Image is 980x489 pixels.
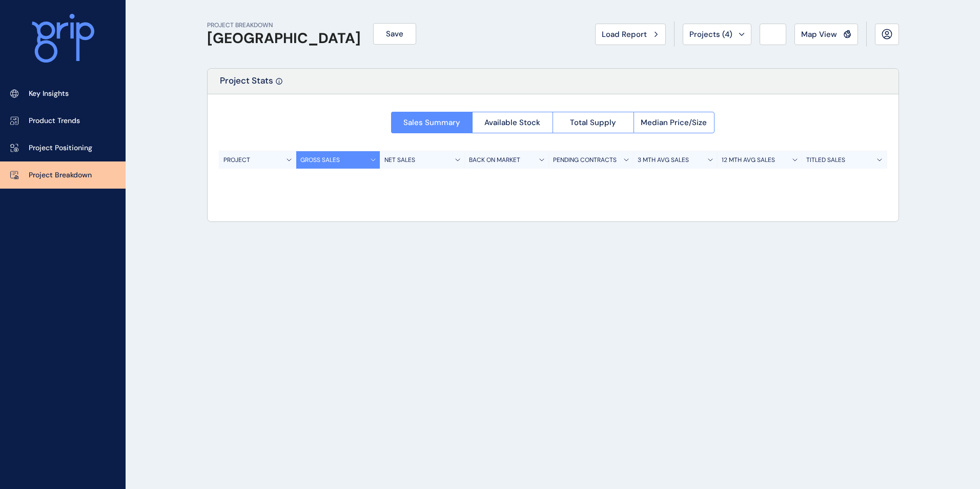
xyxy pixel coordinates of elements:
[602,29,647,39] span: Load Report
[29,116,80,126] p: Product Trends
[553,112,634,133] button: Total Supply
[806,156,845,165] p: TITLED SALES
[207,30,361,47] h1: [GEOGRAPHIC_DATA]
[484,117,540,128] span: Available Stock
[384,156,415,165] p: NET SALES
[801,29,837,39] span: Map View
[373,23,416,45] button: Save
[641,117,707,128] span: Median Price/Size
[29,143,92,153] p: Project Positioning
[595,24,666,45] button: Load Report
[207,21,361,30] p: PROJECT BREAKDOWN
[386,29,403,39] span: Save
[794,24,858,45] button: Map View
[553,156,617,165] p: PENDING CONTRACTS
[223,156,250,165] p: PROJECT
[220,75,273,94] p: Project Stats
[391,112,472,133] button: Sales Summary
[722,156,775,165] p: 12 MTH AVG SALES
[570,117,616,128] span: Total Supply
[29,170,92,180] p: Project Breakdown
[29,89,69,99] p: Key Insights
[638,156,689,165] p: 3 MTH AVG SALES
[472,112,553,133] button: Available Stock
[689,29,732,39] span: Projects ( 4 )
[469,156,520,165] p: BACK ON MARKET
[634,112,715,133] button: Median Price/Size
[300,156,340,165] p: GROSS SALES
[683,24,751,45] button: Projects (4)
[403,117,460,128] span: Sales Summary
